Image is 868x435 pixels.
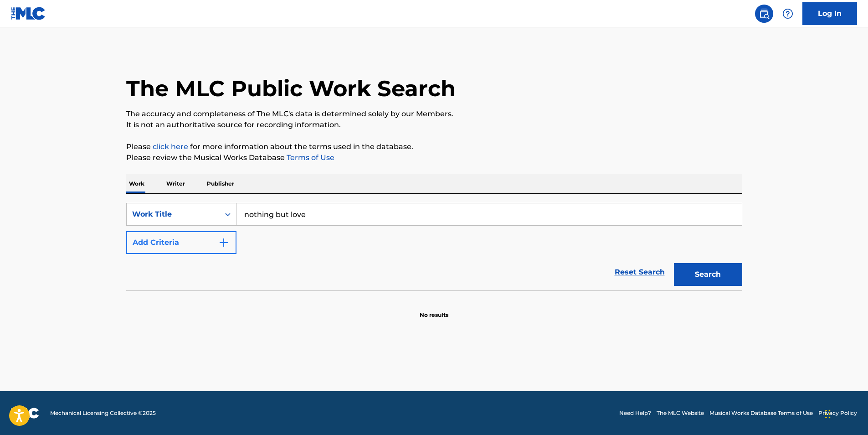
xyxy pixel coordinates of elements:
[619,409,651,417] a: Need Help?
[825,400,831,428] div: Drag
[818,409,857,417] a: Privacy Policy
[674,263,742,286] button: Search
[126,141,742,152] p: Please for more information about the terms used in the database.
[126,203,742,290] form: Search Form
[285,153,334,162] a: Terms of Use
[50,409,156,417] span: Mechanical Licensing Collective © 2025
[126,152,742,163] p: Please review the Musical Works Database
[126,119,742,130] p: It is not an authoritative source for recording information.
[822,391,868,435] iframe: Chat Widget
[126,75,456,102] h1: The MLC Public Work Search
[126,231,236,254] button: Add Criteria
[11,408,39,419] img: logo
[759,8,770,19] img: search
[420,300,448,319] p: No results
[218,237,229,248] img: 9d2ae6d4665cec9f34b9.svg
[782,8,793,19] img: help
[802,2,857,25] a: Log In
[126,109,742,119] p: The accuracy and completeness of The MLC's data is determined solely by our Members.
[164,174,188,193] p: Writer
[610,262,669,282] a: Reset Search
[755,5,773,23] a: Public Search
[153,142,188,151] a: click here
[126,174,147,193] p: Work
[204,174,237,193] p: Publisher
[779,5,797,23] div: Help
[657,409,704,417] a: The MLC Website
[132,209,214,220] div: Work Title
[11,7,46,20] img: MLC Logo
[709,409,813,417] a: Musical Works Database Terms of Use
